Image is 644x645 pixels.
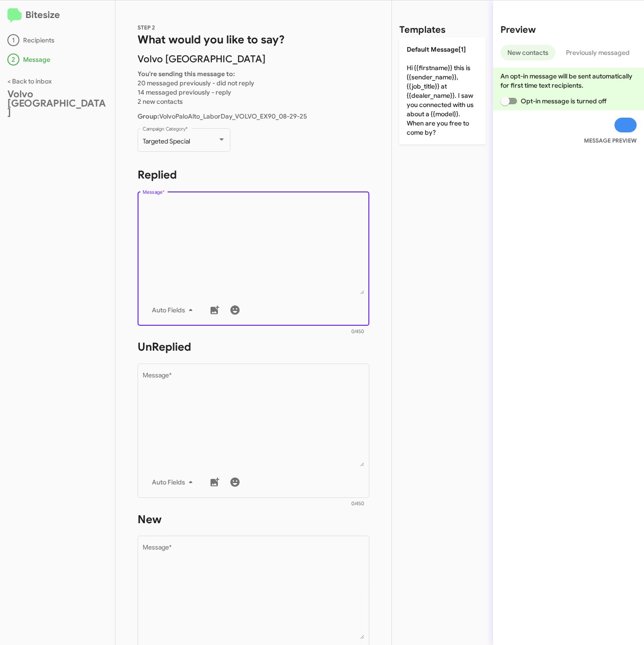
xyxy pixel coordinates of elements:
[521,96,607,107] span: Opt-in message is turned off
[138,512,369,527] h1: New
[351,329,364,334] mat-hint: 0/450
[138,167,369,182] h1: Replied
[7,8,108,23] h2: Bitesize
[152,474,196,490] span: Auto Fields
[138,112,159,120] b: Group:
[138,70,235,78] b: You're sending this message to:
[559,45,637,60] button: Previously messaged
[7,90,108,117] div: Volvo [GEOGRAPHIC_DATA]
[144,474,204,490] button: Auto Fields
[566,45,630,60] span: Previously messaged
[500,45,555,60] button: New contacts
[143,137,190,145] span: Targeted Special
[7,54,108,66] div: Message
[507,45,548,60] span: New contacts
[144,302,204,318] button: Auto Fields
[138,24,155,31] span: STEP 2
[407,45,466,54] span: Default Message[1]
[351,501,364,507] mat-hint: 0/450
[7,34,108,46] div: Recipients
[500,72,637,90] p: An opt-in message will be sent automatically for first time text recipients.
[138,79,254,87] span: 20 messaged previously - did not reply
[7,34,19,46] div: 1
[399,23,445,37] h2: Templates
[138,340,369,354] h1: UnReplied
[399,37,486,144] p: Hi {{firstname}} this is {{sender_name}}, {{job_title}} at {{dealer_name}}. I saw you connected w...
[7,8,22,23] img: logo-minimal.svg
[138,88,231,96] span: 14 messaged previously - reply
[584,136,637,145] small: MESSAGE PREVIEW
[138,32,369,47] h1: What would you like to say?
[7,54,19,66] div: 2
[152,302,196,318] span: Auto Fields
[500,23,637,37] h2: Preview
[7,77,52,85] a: < Back to inbox
[138,97,183,106] span: 2 new contacts
[138,112,307,120] span: VolvoPaloAlto_LaborDay_VOLVO_EX90_08-29-25
[138,54,369,64] p: Volvo [GEOGRAPHIC_DATA]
